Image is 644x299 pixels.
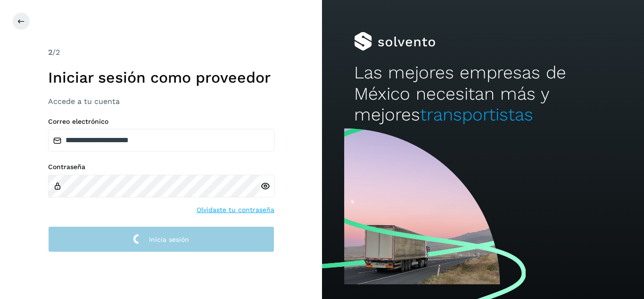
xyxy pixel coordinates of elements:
button: Inicia sesión [48,226,274,252]
h3: Accede a tu cuenta [48,97,274,106]
label: Contraseña [48,163,274,171]
span: Inicia sesión [149,236,189,243]
span: transportistas [420,104,533,125]
h2: Las mejores empresas de México necesitan más y mejores [354,62,611,125]
a: Olvidaste tu contraseña [197,205,274,215]
div: /2 [48,47,274,58]
span: 2 [48,48,52,57]
label: Correo electrónico [48,118,274,126]
h1: Iniciar sesión como proveedor [48,68,274,86]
